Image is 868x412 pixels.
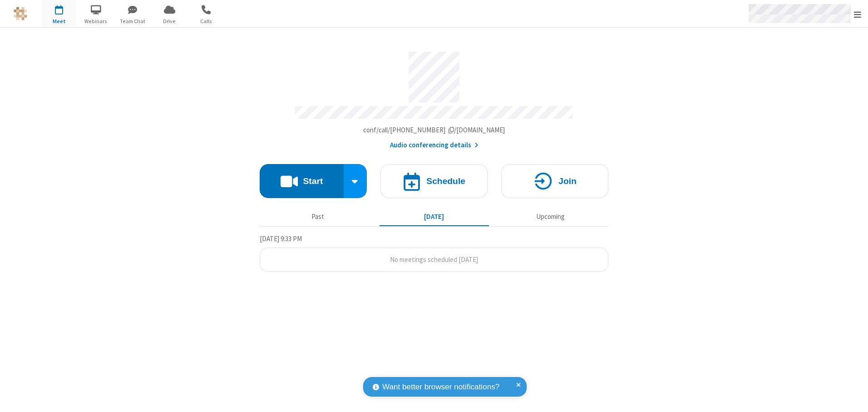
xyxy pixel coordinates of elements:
[426,177,465,185] h4: Schedule
[363,125,505,136] button: Copy my meeting room linkCopy my meeting room link
[79,17,113,25] span: Webinars
[260,45,608,150] section: Account details
[303,177,323,185] h4: Start
[42,17,76,25] span: Meet
[380,164,488,198] button: Schedule
[189,17,223,25] span: Calls
[153,17,187,25] span: Drive
[496,208,605,225] button: Upcoming
[390,255,478,264] span: No meetings scheduled [DATE]
[260,234,302,243] span: [DATE] 9:33 PM
[380,208,489,225] button: [DATE]
[116,17,150,25] span: Team Chat
[390,140,478,150] button: Audio conferencing details
[558,177,577,185] h4: Join
[501,164,608,198] button: Join
[382,381,499,393] span: Want better browser notifications?
[363,126,505,134] span: Copy my meeting room link
[344,164,367,198] div: Start conference options
[260,233,608,272] section: Today's Meetings
[14,7,27,20] img: QA Selenium DO NOT DELETE OR CHANGE
[263,208,373,225] button: Past
[260,164,344,198] button: Start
